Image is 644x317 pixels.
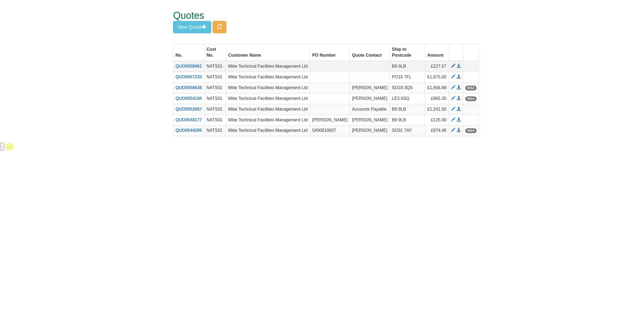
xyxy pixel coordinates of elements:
td: SO18 3QS [390,82,425,93]
td: NATS01 [204,125,226,136]
a: QUO0554150 [175,96,202,101]
span: WSA [465,128,477,133]
td: NATS01 [204,115,226,125]
td: [PERSON_NAME] [350,125,390,136]
a: QUO0556636 [175,85,202,90]
td: £1,656.89 [425,82,449,93]
img: Apollo [4,141,15,152]
td: £227.57 [425,61,449,72]
td: B9 9LB [390,61,425,72]
td: Mitie Technical Facilities Management Ltd [226,61,310,72]
td: B9 9LB [390,104,425,115]
td: [PERSON_NAME] [350,82,390,93]
td: £974.48 [425,125,449,136]
td: NATS01 [204,104,226,115]
td: £965.30 [425,93,449,104]
th: PO Number [310,44,350,61]
td: £1,875.00 [425,72,449,83]
td: Mitie Technical Facilities Management Ltd [226,93,310,104]
td: B9 9LB [390,115,425,125]
td: [PERSON_NAME] [350,115,390,125]
a: QUO0544395 [175,128,202,133]
span: WSA [465,96,477,101]
th: Ship to Postcode [390,44,425,61]
td: Mitie Technical Facilities Management Ltd [226,82,310,93]
td: NATS01 [204,72,226,83]
th: Cust No. [204,44,226,61]
td: NATS01 [204,82,226,93]
td: Mitie Technical Facilities Management Ltd [226,125,310,136]
a: QUO0557233 [175,75,202,79]
td: £1,241.50 [425,104,449,115]
button: New Quote [173,21,211,33]
td: NATS01 [204,61,226,72]
th: No. [173,44,204,61]
td: NATS01 [204,93,226,104]
td: SO31 7AY [390,125,425,136]
td: Mitie Technical Facilities Management Ltd [226,115,310,125]
th: Quote Contact [350,44,390,61]
a: QUO0552067 [175,107,202,111]
td: 5400810837 [310,125,350,136]
td: [PERSON_NAME] [350,93,390,104]
td: PO15 7FL [390,72,425,83]
a: QUO0548177 [175,118,202,122]
a: QUO0558461 [175,64,202,68]
h1: Quotes [173,10,459,21]
span: WSA [465,86,477,90]
td: Accounts Payable [350,104,390,115]
td: £125.00 [425,115,449,125]
td: Mitie Technical Facilities Management Ltd [226,72,310,83]
td: LE3 6SQ [390,93,425,104]
td: [PERSON_NAME] [310,115,350,125]
td: Mitie Technical Facilities Management Ltd [226,104,310,115]
th: Amount [425,44,449,61]
th: Customer Name [226,44,310,61]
